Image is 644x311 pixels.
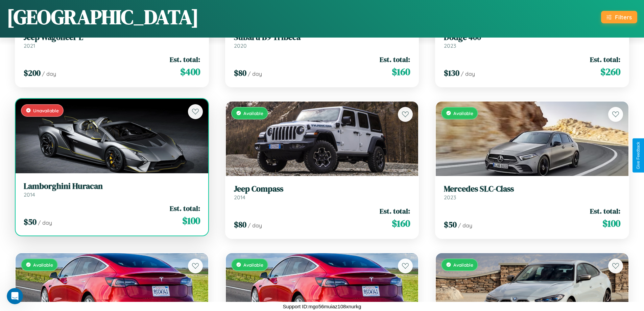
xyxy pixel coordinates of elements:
h3: Jeep Wagoneer L [24,32,200,42]
a: Subaru B9 Tribeca2020 [234,32,410,49]
span: $ 400 [180,65,200,79]
span: $ 80 [234,219,246,230]
span: 2023 [444,194,456,201]
h3: Dodge 400 [444,32,620,42]
span: Unavailable [33,108,59,113]
span: $ 80 [234,67,246,79]
span: $ 100 [602,217,620,230]
h1: [GEOGRAPHIC_DATA] [7,3,199,31]
span: Est. total: [590,54,620,64]
span: 2014 [234,194,245,201]
span: $ 160 [392,217,410,230]
span: Est. total: [590,206,620,216]
a: Dodge 4002023 [444,32,620,49]
a: Jeep Compass2014 [234,184,410,201]
iframe: Intercom live chat [7,288,23,304]
span: / day [42,70,56,77]
div: Filters [615,14,632,21]
span: Available [453,262,473,268]
a: Lamborghini Huracan2014 [24,181,200,198]
span: $ 50 [24,216,37,227]
span: Est. total: [380,206,410,216]
span: / day [458,222,472,229]
span: 2021 [24,42,35,49]
span: $ 260 [600,65,620,79]
div: Give Feedback [636,142,641,169]
a: Mercedes SLC-Class2023 [444,184,620,201]
span: 2020 [234,42,247,49]
a: Jeep Wagoneer L2021 [24,32,200,49]
span: / day [461,70,475,77]
p: Support ID: mgo56muiaz108xnurkg [283,302,361,311]
span: Available [243,262,263,268]
span: $ 200 [24,67,41,79]
button: Filters [601,11,637,23]
span: Est. total: [170,54,200,64]
span: / day [38,219,52,226]
h3: Lamborghini Huracan [24,181,200,191]
span: $ 50 [444,219,457,230]
span: $ 160 [392,65,410,79]
span: Est. total: [380,54,410,64]
h3: Mercedes SLC-Class [444,184,620,194]
span: / day [248,222,262,229]
span: Available [453,110,473,116]
span: Available [243,110,263,116]
span: 2014 [24,191,35,198]
span: $ 100 [182,214,200,227]
span: $ 130 [444,67,459,79]
h3: Subaru B9 Tribeca [234,32,410,42]
span: Est. total: [170,203,200,213]
span: Available [33,262,53,268]
h3: Jeep Compass [234,184,410,194]
span: 2023 [444,42,456,49]
span: / day [248,70,262,77]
